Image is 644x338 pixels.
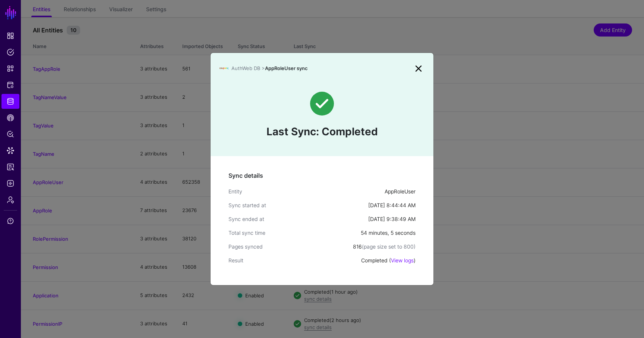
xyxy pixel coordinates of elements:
[228,215,368,223] div: Sync ended at
[220,124,424,139] h4: Last Sync: Completed
[368,215,416,223] div: [DATE] 9:38:49 AM
[228,187,385,195] div: Entity
[362,243,416,250] span: (page size set to 800)
[228,201,368,209] div: Sync started at
[228,229,361,237] div: Total sync time
[228,243,353,250] div: Pages synced
[353,243,416,250] div: 816
[220,64,228,73] img: svg+xml;base64,PHN2ZyBpZD0iTG9nbyIgeG1sbnM9Imh0dHA6Ly93d3cudzMub3JnLzIwMDAvc3ZnIiB3aWR0aD0iMTIxLj...
[228,171,416,180] h5: Sync details
[391,257,414,263] a: View logs
[231,66,413,72] h3: AppRoleUser sync
[361,256,416,264] div: Completed ( )
[231,65,265,71] span: AuthWeb DB >
[228,256,361,264] div: Result
[361,229,416,237] div: 54 minutes, 5 seconds
[385,187,416,195] div: AppRoleUser
[368,201,416,209] div: [DATE] 8:44:44 AM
